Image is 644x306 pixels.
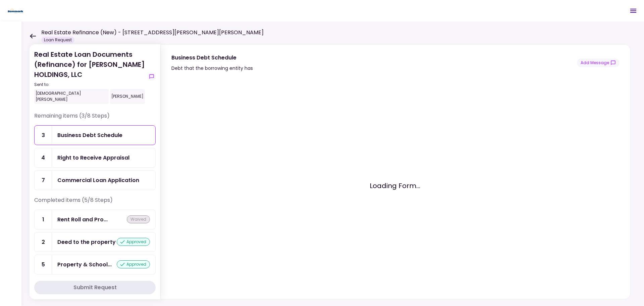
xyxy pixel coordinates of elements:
a: 3Business Debt Schedule [34,125,156,145]
div: Commercial Loan Application [57,176,139,184]
h1: Real Estate Refinance (New) - [STREET_ADDRESS][PERSON_NAME][PERSON_NAME] [41,29,264,37]
div: Completed items (5/8 Steps) [34,196,156,210]
div: Business Debt Schedule [57,131,122,139]
button: show-messages [148,73,156,81]
img: Partner icon [7,6,24,16]
a: 5Property & School Tax Billsapproved [34,255,156,274]
div: approved [117,260,150,268]
a: 1Rent Roll and Property Cashflowwaived [34,210,156,229]
button: show-messages [577,58,620,67]
div: Debt that the borrowing entity has [171,64,253,72]
a: 2Deed to the propertyapproved [34,232,156,252]
div: 3 [35,126,52,145]
div: Loan Request [41,37,74,43]
div: 4 [35,148,52,167]
div: [PERSON_NAME] [110,89,145,104]
div: 5 [35,255,52,274]
a: 7Commercial Loan Application [34,170,156,190]
div: Real Estate Loan Documents (Refinance) for [PERSON_NAME] HOLDINGS, LLC [34,49,145,104]
div: Loading Form... [171,83,618,288]
button: Open menu [625,3,641,19]
a: 4Right to Receive Appraisal [34,148,156,168]
div: 1 [35,210,52,229]
div: Property & School Tax Bills [57,260,112,269]
div: Sent to: [34,82,145,88]
div: Deed to the property [57,238,116,246]
div: [DEMOGRAPHIC_DATA][PERSON_NAME] [34,89,109,104]
div: approved [117,238,150,246]
div: Rent Roll and Property Cashflow [57,215,108,224]
div: Business Debt ScheduleDebt that the borrowing entity hasshow-messagesLoading Form... [160,44,631,299]
div: Right to Receive Appraisal [57,154,129,162]
div: 2 [35,232,52,252]
div: waived [127,215,150,223]
div: Submit Request [73,283,117,292]
div: Remaining items (3/8 Steps) [34,112,156,125]
div: 7 [35,171,52,190]
div: Business Debt Schedule [171,53,253,62]
button: Submit Request [34,281,156,294]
